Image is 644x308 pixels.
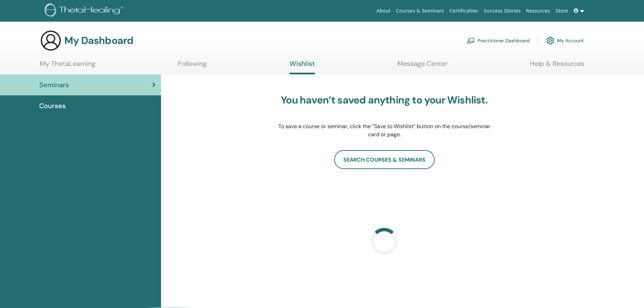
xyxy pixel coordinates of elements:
a: Resources [523,5,553,17]
a: Success Stories [481,5,523,17]
a: Courses & Seminars [393,5,447,17]
a: Following [178,60,207,73]
a: My ThetaLearning [40,60,95,73]
h3: You haven’t saved anything to your Wishlist. [278,94,491,106]
a: search courses & seminars [334,150,435,169]
img: cog.svg [546,35,554,46]
img: generic-user-icon.jpg [40,30,62,51]
a: Message Center [397,60,447,73]
a: My Account [546,33,584,48]
a: Practitioner Dashboard [467,33,530,48]
a: Wishlist [290,60,315,74]
a: Help & Resources [530,60,584,73]
span: Seminars [39,80,69,90]
a: About [374,5,393,17]
h3: My Dashboard [64,34,133,47]
a: Store [553,5,571,17]
img: chalkboard-teacher.svg [467,38,475,44]
p: To save a course or seminar, click the “Save to Wishlist” button on the course/seminar card or page. [278,122,491,139]
a: Certification [446,5,481,17]
span: Courses [39,101,66,111]
img: logo.png [45,3,125,19]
